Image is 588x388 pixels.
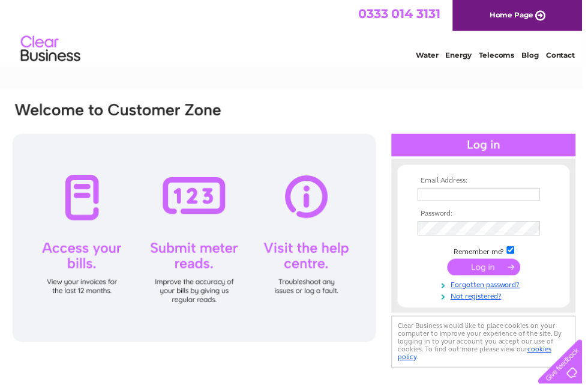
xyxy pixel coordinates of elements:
[420,51,443,60] a: Water
[452,261,526,278] input: Submit
[419,212,558,220] th: Password:
[20,31,82,68] img: logo.png
[395,319,581,371] div: Clear Business would like to place cookies on your computer to improve your experience of the sit...
[419,178,558,187] th: Email Address:
[551,51,581,60] a: Contact
[402,348,557,365] a: cookies policy
[362,6,445,21] a: 0333 014 3131
[419,247,558,259] td: Remember me?
[422,281,558,293] a: Forgotten password?
[450,51,476,60] a: Energy
[484,51,520,60] a: Telecoms
[422,293,558,304] a: Not registered?
[11,7,578,58] div: Clear Business is a trading name of Verastar Limited (registered in [GEOGRAPHIC_DATA] No. 3667643...
[527,51,544,60] a: Blog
